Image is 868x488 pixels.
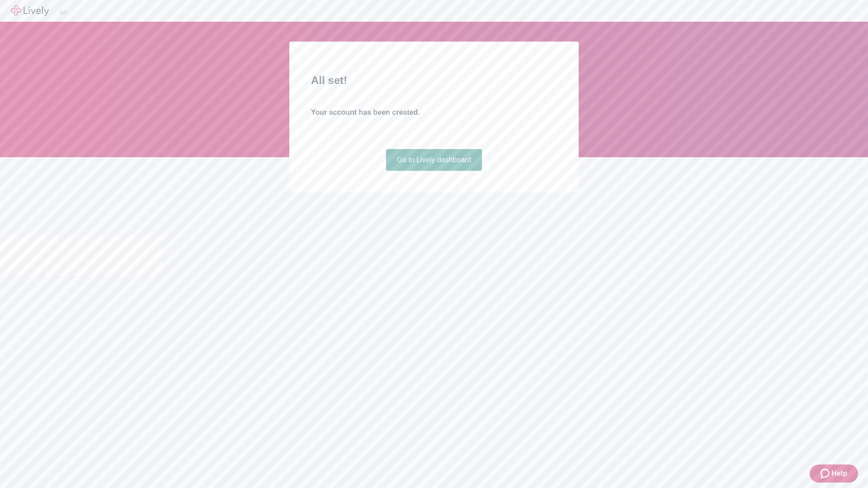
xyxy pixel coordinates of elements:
[311,107,557,118] h4: Your account has been created.
[11,5,49,16] img: Lively
[311,72,557,89] h2: All set!
[810,465,858,483] button: Zendesk support iconHelp
[821,468,831,479] svg: Zendesk support icon
[386,149,482,171] a: Go to Lively dashboard
[831,468,847,479] span: Help
[60,11,67,14] button: Log out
